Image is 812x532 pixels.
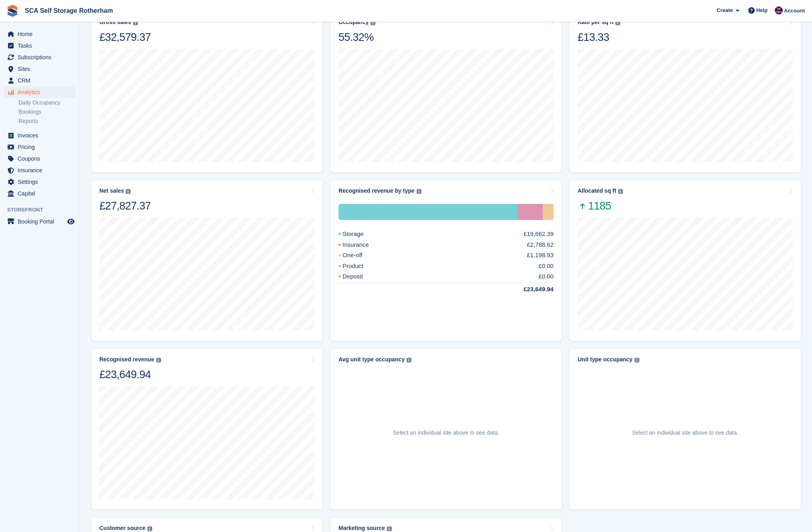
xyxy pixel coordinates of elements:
[717,6,733,14] span: Create
[417,189,421,194] img: icon-info-grey-7440780725fd019a000dd9b08b2336e03edf1995a4989e88bcd33f0948082b44.svg
[18,130,66,141] span: Invoices
[4,87,76,98] a: menu
[578,356,633,363] div: Unit type occupancy
[18,28,66,40] span: Home
[524,230,554,239] div: £19,662.39
[578,187,616,194] div: Allocated sq ft
[615,20,620,25] img: icon-info-grey-7440780725fd019a000dd9b08b2336e03edf1995a4989e88bcd33f0948082b44.svg
[407,358,411,363] img: icon-info-grey-7440780725fd019a000dd9b08b2336e03edf1995a4989e88bcd33f0948082b44.svg
[133,20,138,25] img: icon-info-grey-7440780725fd019a000dd9b08b2336e03edf1995a4989e88bcd33f0948082b44.svg
[18,63,66,75] span: Sites
[66,217,76,226] a: Preview store
[99,368,161,381] div: £23,649.94
[4,188,76,199] a: menu
[578,199,623,213] span: 1185
[18,87,66,98] span: Analytics
[756,6,768,14] span: Help
[339,262,383,271] div: Product
[18,176,66,187] span: Settings
[18,99,76,107] a: Daily Occupancy
[18,75,66,86] span: CRM
[156,358,161,363] img: icon-info-grey-7440780725fd019a000dd9b08b2336e03edf1995a4989e88bcd33f0948082b44.svg
[527,251,554,260] div: £1,198.93
[635,358,639,363] img: icon-info-grey-7440780725fd019a000dd9b08b2336e03edf1995a4989e88bcd33f0948082b44.svg
[99,19,131,26] div: Gross sales
[6,5,18,17] img: stora-icon-8386f47178a22dfd0bd8f6a31ec36ba5ce8667c1dd55bd0f319d3a0aa187defe.svg
[147,526,152,531] img: icon-info-grey-7440780725fd019a000dd9b08b2336e03edf1995a4989e88bcd33f0948082b44.svg
[339,240,388,250] div: Insurance
[99,187,124,194] div: Net sales
[18,153,66,164] span: Coupons
[504,285,554,294] div: £23,649.94
[18,40,66,51] span: Tasks
[18,141,66,153] span: Pricing
[99,356,154,363] div: Recognised revenue
[393,429,499,437] p: Select an individual site above to see data.
[4,40,76,51] a: menu
[4,216,76,227] a: menu
[4,141,76,153] a: menu
[339,187,415,194] div: Recognised revenue by type
[4,176,76,187] a: menu
[339,204,517,220] div: Storage
[4,52,76,63] a: menu
[18,52,66,63] span: Subscriptions
[784,7,805,15] span: Account
[99,525,145,532] div: Customer source
[775,6,783,14] img: Dale Chapman
[99,30,151,44] div: £32,579.37
[543,204,554,220] div: One-off
[339,19,369,26] div: Occupancy
[18,188,66,199] span: Capital
[527,240,554,250] div: £2,788.62
[18,216,66,227] span: Booking Portal
[371,20,375,25] img: icon-info-grey-7440780725fd019a000dd9b08b2336e03edf1995a4989e88bcd33f0948082b44.svg
[99,199,151,213] div: £27,827.37
[339,251,382,260] div: One-off
[339,272,382,281] div: Deposit
[538,272,554,281] div: £0.00
[22,4,116,17] a: SCA Self Storage Rotherham
[618,189,623,194] img: icon-info-grey-7440780725fd019a000dd9b08b2336e03edf1995a4989e88bcd33f0948082b44.svg
[517,204,542,220] div: Insurance
[339,356,405,363] div: Avg unit type occupancy
[18,108,76,116] a: Bookings
[538,262,554,271] div: £0.00
[339,230,383,239] div: Storage
[4,130,76,141] a: menu
[4,153,76,164] a: menu
[578,19,613,26] div: Rate per sq ft
[7,206,80,214] span: Storefront
[4,28,76,40] a: menu
[4,63,76,75] a: menu
[126,189,131,194] img: icon-info-grey-7440780725fd019a000dd9b08b2336e03edf1995a4989e88bcd33f0948082b44.svg
[339,30,375,44] div: 55.32%
[339,525,385,532] div: Marketing source
[4,165,76,176] a: menu
[18,165,66,176] span: Insurance
[578,30,620,44] div: £13.33
[387,526,392,531] img: icon-info-grey-7440780725fd019a000dd9b08b2336e03edf1995a4989e88bcd33f0948082b44.svg
[18,117,76,125] a: Reports
[4,75,76,86] a: menu
[632,429,738,437] p: Select an individual site above to see data.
